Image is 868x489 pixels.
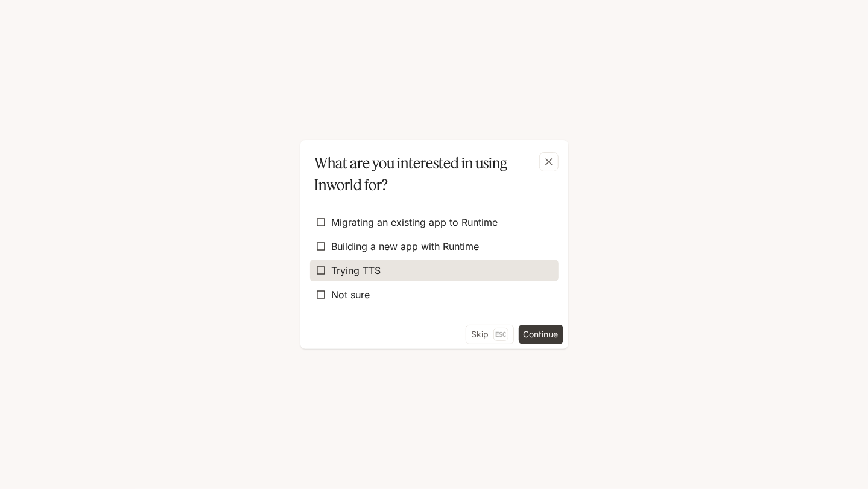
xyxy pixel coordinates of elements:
span: Trying TTS [332,263,381,278]
span: Not sure [332,287,370,302]
p: Esc [493,328,508,341]
span: Migrating an existing app to Runtime [332,215,498,229]
button: SkipEsc [466,325,514,344]
button: Continue [519,325,563,344]
span: Building a new app with Runtime [332,239,480,254]
p: What are you interested in using Inworld for? [315,152,549,196]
